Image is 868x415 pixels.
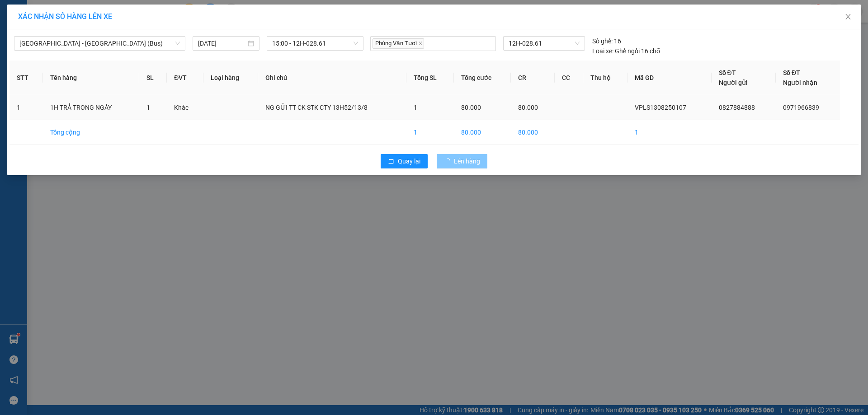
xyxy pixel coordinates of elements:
th: Thu hộ [583,61,627,95]
td: 1H TRẢ TRONG NGÀY [43,95,139,120]
span: Số ghế: [592,36,613,46]
span: Loại xe: [592,46,613,56]
button: rollbackQuay lại [381,154,428,168]
div: Ghế ngồi 16 chỗ [592,46,660,56]
th: CC [555,61,584,95]
span: Phùng Văn Tươi [373,38,424,49]
th: CR [511,61,555,95]
td: 1 [9,95,43,120]
th: Mã GD [627,61,712,95]
span: 12H-028.61 [509,37,579,50]
span: loading [444,158,454,164]
td: Tổng cộng [43,120,139,145]
span: Lạng Sơn - Hà Nội (Bus) [19,37,180,50]
span: 1 [414,104,417,111]
button: Close [835,5,861,30]
td: 1 [627,120,712,145]
span: rollback [388,158,394,165]
th: ĐVT [167,61,203,95]
td: Khác [167,95,203,120]
span: Lên hàng [454,156,480,166]
span: 1 [146,104,150,111]
span: Quay lại [398,156,420,166]
span: close [844,13,852,20]
th: Tổng cước [454,61,511,95]
td: 1 [406,120,454,145]
span: XÁC NHẬN SỐ HÀNG LÊN XE [18,12,112,21]
span: Người nhận [783,79,817,86]
span: Số ĐT [783,69,800,76]
span: 0971966839 [783,104,819,111]
span: Người gửi [719,79,748,86]
div: 16 [592,36,621,46]
input: 13/08/2025 [198,38,246,48]
span: NG GỬI TT CK STK CTY 13H52/13/8 [265,104,368,111]
th: Loại hàng [203,61,258,95]
td: 80.000 [454,120,511,145]
td: 80.000 [511,120,555,145]
th: Tên hàng [43,61,139,95]
span: 80.000 [461,104,481,111]
span: 0827884888 [719,104,755,111]
th: STT [9,61,43,95]
span: VPLS1308250107 [635,104,686,111]
button: Lên hàng [437,154,487,168]
th: Ghi chú [258,61,406,95]
span: close [418,41,423,46]
span: 15:00 - 12H-028.61 [272,37,358,50]
span: Số ĐT [719,69,736,76]
span: 80.000 [518,104,538,111]
th: Tổng SL [406,61,454,95]
th: SL [139,61,167,95]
